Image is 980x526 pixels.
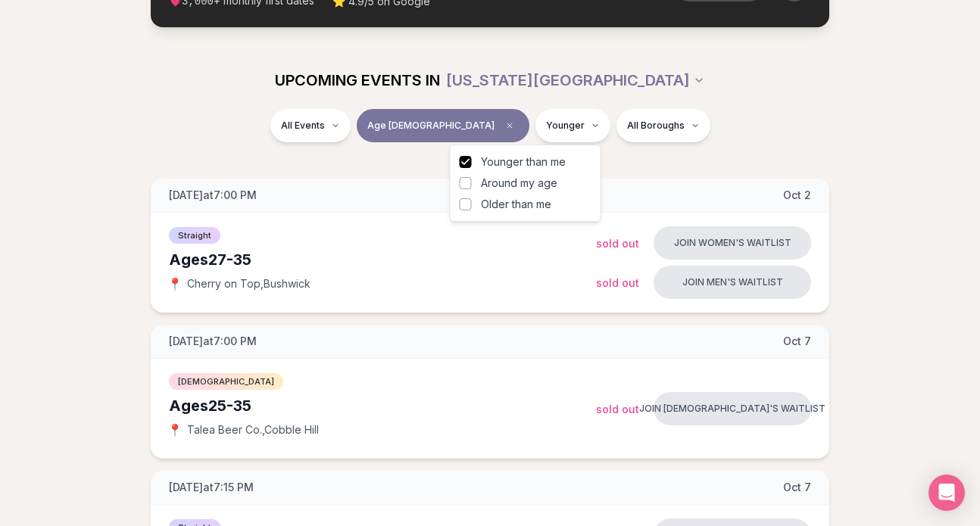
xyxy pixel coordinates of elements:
[357,109,529,142] button: Age [DEMOGRAPHIC_DATA]Clear age
[460,156,472,168] button: Younger than me
[616,109,710,142] button: All Boroughs
[481,197,551,212] span: Older than me
[169,373,283,390] span: [DEMOGRAPHIC_DATA]
[546,120,585,132] span: Younger
[929,475,965,511] div: Open Intercom Messenger
[596,276,639,289] span: Sold Out
[783,480,811,495] span: Oct 7
[270,109,351,142] button: All Events
[460,198,472,210] button: Older than me
[367,120,495,132] span: Age [DEMOGRAPHIC_DATA]
[275,70,440,91] span: UPCOMING EVENTS IN
[501,117,519,135] span: Clear age
[783,334,811,349] span: Oct 7
[654,226,811,260] button: Join women's waitlist
[446,64,705,97] button: [US_STATE][GEOGRAPHIC_DATA]
[481,176,557,191] span: Around my age
[169,278,181,290] span: 📍
[654,266,811,299] button: Join men's waitlist
[596,237,639,250] span: Sold Out
[169,249,596,270] div: Ages 27-35
[281,120,325,132] span: All Events
[169,424,181,436] span: 📍
[169,334,257,349] span: [DATE] at 7:00 PM
[535,109,610,142] button: Younger
[783,188,811,203] span: Oct 2
[481,154,566,170] span: Younger than me
[187,422,319,437] span: Talea Beer Co. , Cobble Hill
[169,395,596,416] div: Ages 25-35
[169,227,220,244] span: Straight
[169,480,254,495] span: [DATE] at 7:15 PM
[187,276,311,291] span: Cherry on Top , Bushwick
[460,177,472,189] button: Around my age
[627,120,685,132] span: All Boroughs
[169,188,257,203] span: [DATE] at 7:00 PM
[596,403,639,416] span: Sold Out
[654,392,811,425] button: Join [DEMOGRAPHIC_DATA]'s waitlist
